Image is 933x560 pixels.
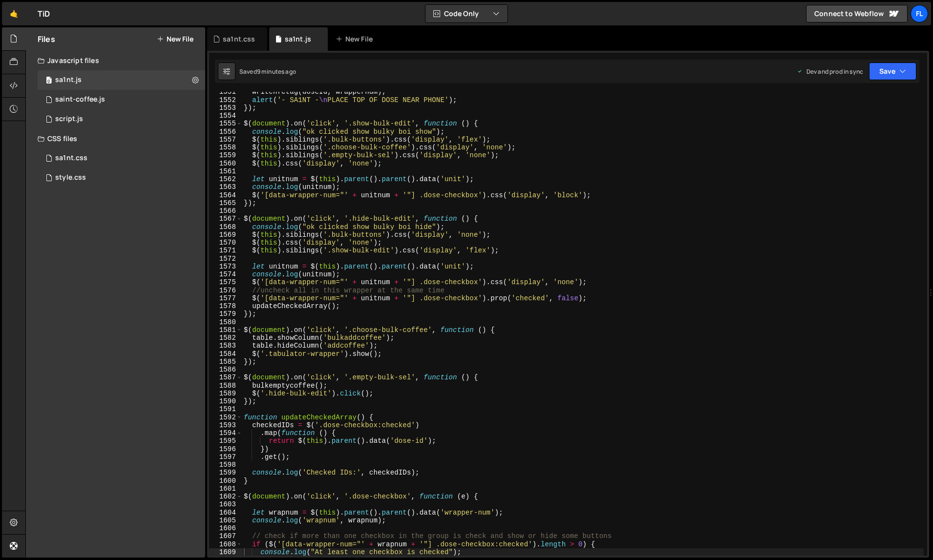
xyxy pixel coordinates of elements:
[209,207,242,215] div: 1566
[209,350,242,358] div: 1584
[806,5,908,22] a: Connect to Webflow
[209,493,242,500] div: 1602
[209,294,242,302] div: 1577
[209,160,242,167] div: 1560
[55,173,86,182] div: style.css
[209,445,242,453] div: 1596
[209,532,242,540] div: 1607
[209,120,242,127] div: 1555
[38,70,205,90] div: 4604/37981.js
[209,167,242,175] div: 1561
[911,5,928,22] a: Fl
[209,461,242,469] div: 1598
[209,366,242,373] div: 1586
[209,358,242,366] div: 1585
[209,421,242,429] div: 1593
[209,191,242,199] div: 1564
[209,509,242,517] div: 1604
[55,154,87,163] div: sa1nt.css
[797,67,863,76] div: Dev and prod in sync
[209,128,242,136] div: 1556
[209,287,242,294] div: 1576
[209,215,242,223] div: 1567
[209,231,242,239] div: 1569
[38,148,205,168] div: 4604/42100.css
[38,109,205,129] div: 4604/24567.js
[209,485,242,493] div: 1601
[209,373,242,381] div: 1587
[209,429,242,437] div: 1594
[209,453,242,461] div: 1597
[209,112,242,120] div: 1554
[209,342,242,350] div: 1583
[209,263,242,270] div: 1573
[223,34,255,44] div: sa1nt.css
[209,524,242,532] div: 1606
[55,76,82,84] div: sa1nt.js
[209,548,242,556] div: 1609
[209,151,242,159] div: 1559
[209,382,242,390] div: 1588
[157,35,193,43] button: New File
[257,67,296,76] div: 9 minutes ago
[55,95,105,104] div: saint-coffee.js
[425,5,508,22] button: Code Only
[336,34,377,44] div: New File
[209,326,242,334] div: 1581
[239,67,296,76] div: Saved
[209,183,242,191] div: 1563
[209,477,242,485] div: 1600
[209,469,242,477] div: 1599
[209,144,242,151] div: 1558
[38,168,205,187] div: 4604/25434.css
[209,397,242,405] div: 1590
[209,223,242,231] div: 1568
[209,199,242,207] div: 1565
[209,247,242,254] div: 1571
[209,136,242,144] div: 1557
[209,88,242,96] div: 1551
[209,437,242,445] div: 1595
[209,270,242,278] div: 1574
[285,34,311,44] div: sa1nt.js
[209,310,242,318] div: 1579
[209,318,242,326] div: 1580
[209,175,242,183] div: 1562
[209,405,242,413] div: 1591
[209,540,242,548] div: 1608
[209,517,242,524] div: 1605
[38,34,55,44] h2: Files
[209,500,242,508] div: 1603
[38,90,205,109] div: 4604/27020.js
[869,62,916,80] button: Save
[46,77,52,85] span: 0
[2,2,26,25] a: 🤙
[209,96,242,104] div: 1552
[209,414,242,421] div: 1592
[209,278,242,286] div: 1575
[209,302,242,310] div: 1578
[209,104,242,112] div: 1553
[209,390,242,397] div: 1589
[38,8,50,20] div: TiD
[26,51,205,70] div: Javascript files
[209,239,242,247] div: 1570
[209,255,242,263] div: 1572
[209,334,242,342] div: 1582
[26,129,205,148] div: CSS files
[55,115,83,124] div: script.js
